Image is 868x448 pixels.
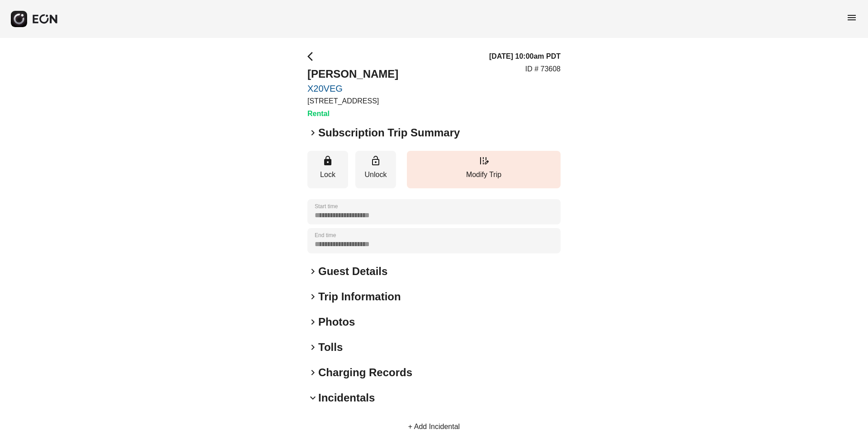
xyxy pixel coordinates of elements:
span: lock [322,155,333,166]
span: lock_open [370,155,381,166]
p: [STREET_ADDRESS] [307,96,398,107]
span: edit_road [478,155,489,166]
h2: Subscription Trip Summary [318,126,460,140]
button: Unlock [355,151,396,188]
p: Lock [312,169,344,180]
span: keyboard_arrow_right [307,367,318,378]
span: keyboard_arrow_down [307,392,318,403]
h3: [DATE] 10:00am PDT [489,51,561,62]
h2: Charging Records [318,365,412,380]
p: Modify Trip [411,169,556,180]
span: keyboard_arrow_right [307,266,318,277]
button: Lock [307,151,348,188]
h2: Trip Information [318,289,401,304]
span: keyboard_arrow_right [307,317,318,327]
h2: Guest Details [318,264,387,279]
h2: Incidentals [318,391,375,405]
h2: [PERSON_NAME] [307,67,398,81]
button: + Add Incidental [397,416,471,438]
span: keyboard_arrow_right [307,291,318,302]
a: X20VEG [307,83,398,94]
p: Unlock [360,169,392,180]
button: Modify Trip [407,151,561,188]
span: keyboard_arrow_right [307,127,318,138]
h3: Rental [307,108,398,119]
span: keyboard_arrow_right [307,342,318,353]
span: menu [846,12,857,23]
span: arrow_back_ios [307,51,318,62]
p: ID # 73608 [525,64,561,75]
h2: Photos [318,315,355,329]
h2: Tolls [318,340,343,355]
